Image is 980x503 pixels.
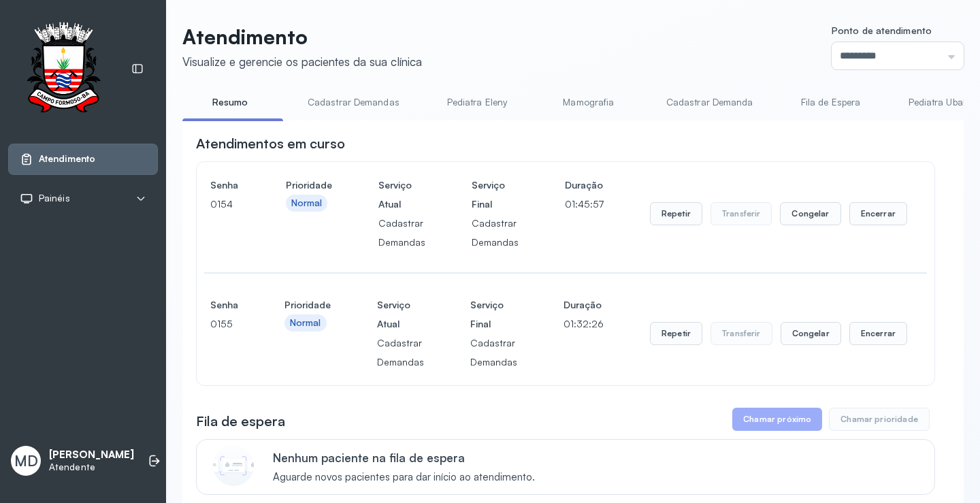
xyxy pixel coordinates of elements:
button: Chamar prioridade [829,408,930,431]
h4: Duração [565,176,604,195]
a: Mamografia [541,91,636,114]
button: Chamar próximo [732,408,822,431]
span: Painéis [39,193,70,204]
button: Transferir [710,202,772,225]
p: [PERSON_NAME] [49,449,134,461]
a: Fila de Espera [783,91,879,114]
a: Cadastrar Demanda [653,91,767,114]
p: 0154 [210,195,240,214]
h4: Senha [210,176,240,195]
h4: Prioridade [284,295,331,314]
div: Normal [290,317,321,329]
h4: Senha [210,295,238,314]
button: Repetir [650,202,702,225]
div: Normal [291,197,323,209]
button: Congelar [780,202,840,225]
h4: Duração [563,295,604,314]
h4: Serviço Final [470,295,517,334]
p: 01:32:26 [563,314,604,334]
p: Atendimento [182,25,422,49]
button: Encerrar [849,322,907,345]
p: Cadastrar Demandas [377,334,424,372]
span: Atendimento [39,153,95,165]
a: Cadastrar Demandas [294,91,413,114]
button: Transferir [710,322,772,345]
img: Logotipo do estabelecimento [14,22,112,116]
p: Cadastrar Demandas [378,214,425,252]
a: Pediatra Eleny [429,91,525,114]
div: Visualize e gerencie os pacientes da sua clínica [182,54,422,69]
h3: Fila de espera [196,412,285,431]
img: Imagem de CalloutCard [213,445,254,486]
h4: Prioridade [286,176,332,195]
p: Cadastrar Demandas [472,214,519,252]
a: Resumo [182,91,278,114]
button: Encerrar [849,202,907,225]
h4: Serviço Atual [377,295,424,334]
p: Nenhum paciente na fila de espera [273,451,535,465]
span: Aguarde novos pacientes para dar início ao atendimento. [273,471,535,484]
h3: Atendimentos em curso [196,134,345,153]
button: Congelar [781,322,841,345]
span: Ponto de atendimento [832,25,932,36]
p: Cadastrar Demandas [470,334,517,372]
h4: Serviço Atual [378,176,425,214]
p: 01:45:57 [565,195,604,214]
h4: Serviço Final [472,176,519,214]
p: Atendente [49,461,134,473]
p: 0155 [210,314,238,334]
button: Repetir [650,322,702,345]
a: Atendimento [20,152,146,166]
